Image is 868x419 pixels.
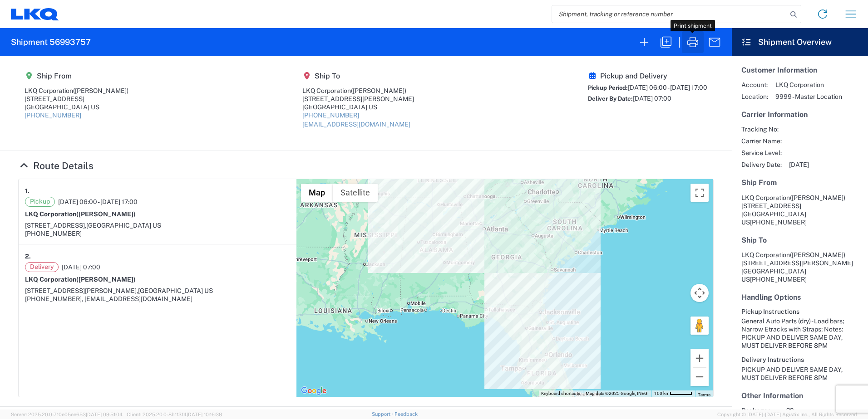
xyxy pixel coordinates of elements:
[302,95,414,103] div: [STREET_ADDRESS][PERSON_NAME]
[25,95,128,103] div: [STREET_ADDRESS]
[790,194,845,201] span: ([PERSON_NAME])
[333,184,378,202] button: Show satellite imagery
[633,95,671,102] span: [DATE] 07:00
[690,184,709,202] button: Toggle fullscreen view
[750,219,807,226] span: [PHONE_NUMBER]
[786,406,864,414] span: 22
[25,112,81,119] a: [PHONE_NUMBER]
[25,222,86,229] span: [STREET_ADDRESS],
[302,112,359,119] a: [PHONE_NUMBER]
[25,87,128,95] div: LKQ Corporation
[541,390,580,397] button: Keyboard shortcuts
[690,368,709,386] button: Zoom out
[750,276,807,283] span: [PHONE_NUMBER]
[741,406,779,414] span: Packages:
[741,137,782,145] span: Carrier Name:
[741,356,858,364] h6: Delivery Instructions
[741,391,858,400] h5: Other Information
[741,251,853,267] span: LKQ Corporation [STREET_ADDRESS][PERSON_NAME]
[651,390,695,397] button: Map Scale: 100 km per 46 pixels
[741,93,768,101] span: Location:
[775,81,842,89] span: LKQ Corporation
[187,412,222,417] span: [DATE] 10:16:38
[741,125,782,133] span: Tracking No:
[741,178,858,187] h5: Ship From
[25,287,138,294] span: [STREET_ADDRESS][PERSON_NAME],
[741,293,858,302] h5: Handling Options
[741,317,858,350] div: General Auto Parts (dry) - Load bars; Narrow Etracks with Straps; Notes: PICKUP AND DELIVER SAME ...
[302,72,414,80] h5: Ship To
[588,84,628,91] span: Pickup Period:
[741,110,858,119] h5: Carrier Information
[25,276,136,283] strong: LKQ Corporation
[741,66,858,74] h5: Customer Information
[127,412,222,417] span: Client: 2025.20.0-8b113f4
[741,194,790,201] span: LKQ Corporation
[11,37,91,48] h2: Shipment 56993757
[741,236,858,244] h5: Ship To
[741,81,768,89] span: Account:
[25,229,290,238] div: [PHONE_NUMBER]
[690,317,709,335] button: Drag Pegman onto the map to open Street View
[25,262,59,272] span: Delivery
[741,161,782,169] span: Delivery Date:
[25,295,290,303] div: [PHONE_NUMBER], [EMAIL_ADDRESS][DOMAIN_NAME]
[741,194,858,226] address: [GEOGRAPHIC_DATA] US
[741,365,858,382] div: PICKUP AND DELIVER SAME DAY, MUST DELIVER BEFORE 8PM
[58,198,138,206] span: [DATE] 06:00 - [DATE] 17:00
[588,95,633,102] span: Deliver By Date:
[790,251,845,258] span: ([PERSON_NAME])
[301,184,333,202] button: Show street map
[690,284,709,302] button: Map camera controls
[18,160,94,171] a: Hide Details
[741,308,858,316] h6: Pickup Instructions
[302,87,414,95] div: LKQ Corporation
[302,103,414,111] div: [GEOGRAPHIC_DATA] US
[76,210,136,218] span: ([PERSON_NAME])
[698,392,710,397] a: Terms
[25,72,128,80] h5: Ship From
[588,72,707,80] h5: Pickup and Delivery
[552,5,787,23] input: Shipment, tracking or reference number
[741,202,801,209] span: [STREET_ADDRESS]
[73,87,128,94] span: ([PERSON_NAME])
[25,251,31,262] strong: 2.
[789,161,809,169] span: [DATE]
[654,391,670,396] span: 100 km
[717,410,857,419] span: Copyright © [DATE]-[DATE] Agistix Inc., All Rights Reserved
[25,185,30,197] strong: 1.
[586,391,649,396] span: Map data ©2025 Google, INEGI
[775,93,842,101] span: 9999 - Master Location
[372,411,395,417] a: Support
[76,276,136,283] span: ([PERSON_NAME])
[628,84,707,91] span: [DATE] 06:00 - [DATE] 17:00
[25,210,136,218] strong: LKQ Corporation
[25,103,128,111] div: [GEOGRAPHIC_DATA] US
[732,28,868,56] header: Shipment Overview
[86,222,161,229] span: [GEOGRAPHIC_DATA] US
[138,287,213,294] span: [GEOGRAPHIC_DATA] US
[302,121,410,128] a: [EMAIL_ADDRESS][DOMAIN_NAME]
[351,87,406,94] span: ([PERSON_NAME])
[741,251,858,283] address: [GEOGRAPHIC_DATA] US
[299,385,329,397] a: Open this area in Google Maps (opens a new window)
[86,412,123,417] span: [DATE] 09:51:04
[25,197,55,207] span: Pickup
[299,385,329,397] img: Google
[395,411,418,417] a: Feedback
[62,263,100,271] span: [DATE] 07:00
[11,412,123,417] span: Server: 2025.20.0-710e05ee653
[741,149,782,157] span: Service Level:
[690,349,709,367] button: Zoom in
